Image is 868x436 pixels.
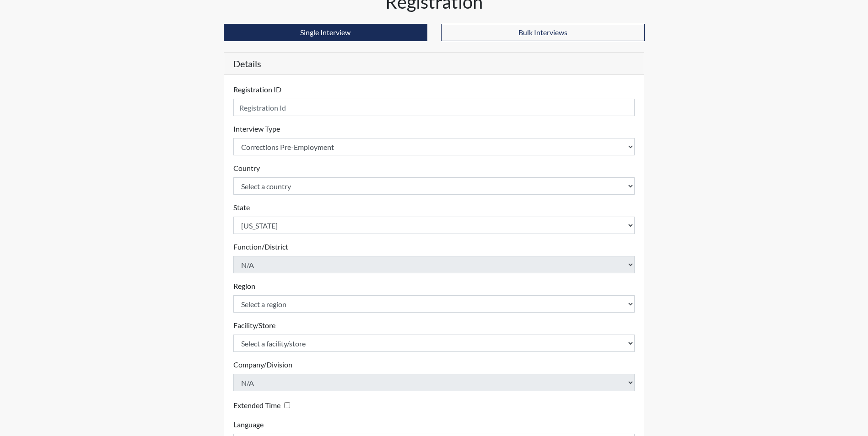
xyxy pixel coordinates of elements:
[441,24,645,41] button: Bulk Interviews
[233,99,635,116] input: Insert a Registration ID, which needs to be a unique alphanumeric value for each interviewee
[233,359,292,370] label: Company/Division
[233,123,280,134] label: Interview Type
[233,419,264,430] label: Language
[224,24,427,41] button: Single Interview
[233,281,255,292] label: Region
[224,53,644,75] h5: Details
[233,84,281,95] label: Registration ID
[233,163,260,174] label: Country
[233,241,288,252] label: Function/District
[233,399,294,412] div: Checking this box will provide the interviewee with an accomodation of extra time to answer each ...
[233,400,280,411] label: Extended Time
[233,320,275,331] label: Facility/Store
[233,202,250,213] label: State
